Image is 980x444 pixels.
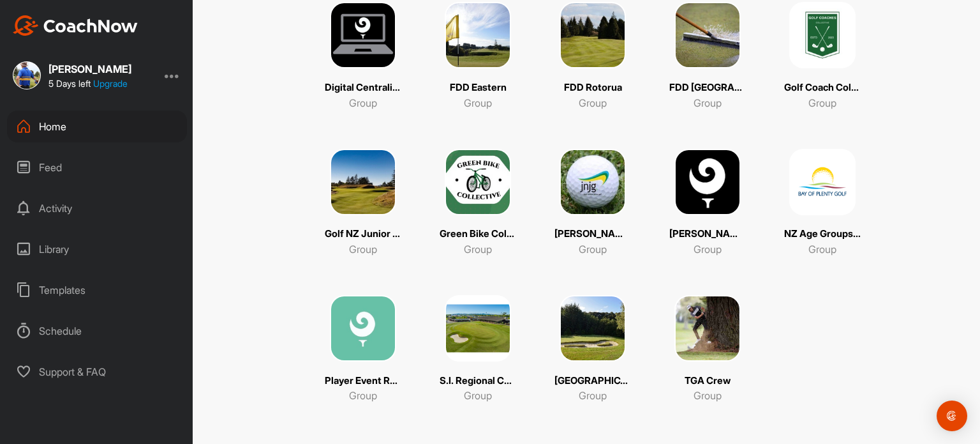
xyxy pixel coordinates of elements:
[694,241,722,257] p: Group
[330,295,396,362] img: square_92092d116f49af906fb2630edeb5937e.png
[560,149,626,215] img: square_2dffa995c002f883120350e82517968b.png
[685,374,731,388] p: TGA Crew
[7,151,187,183] div: Feed
[694,95,722,111] p: Group
[789,2,856,68] img: square_090a3d34f1f14ffe0bb1c7a78eb0185b.png
[579,388,607,403] p: Group
[445,149,511,215] img: square_085f02471e7747400559364f2269ce58.png
[440,374,516,388] p: S.I. Regional Camp 2025
[564,80,622,95] p: FDD Rotorua
[560,295,626,362] img: square_2cdef9be4aa2713c70fa2c9a0616760b.png
[554,227,631,241] p: [PERSON_NAME] 2023
[7,192,187,224] div: Activity
[349,241,377,257] p: Group
[7,274,187,306] div: Templates
[325,227,401,241] p: Golf NZ Junior Camp 2023
[440,227,516,241] p: Green Bike Collective - GC3 Series 1
[464,95,492,111] p: Group
[694,388,722,403] p: Group
[669,227,746,241] p: [PERSON_NAME] 2024
[784,80,861,95] p: Golf Coach Collective
[464,241,492,257] p: Group
[808,95,836,111] p: Group
[784,227,861,241] p: NZ Age Groups 2025
[93,78,128,89] a: Upgrade
[13,15,138,36] img: CoachNow
[808,241,836,257] p: Group
[674,149,741,215] img: square_c8edfd4fb335f2b11aa3bbbba331339a.png
[789,149,856,215] img: square_165f3fbd53b35e547f06f8754c3a4f44.png
[579,95,607,111] p: Group
[325,374,401,388] p: Player Event Reports
[349,95,377,111] p: Group
[674,295,741,362] img: square_ccdfa126158400d57f467f7b1b441008.png
[48,78,91,89] span: 5 Days left
[579,241,607,257] p: Group
[445,2,511,68] img: square_cbd7d73c2328dedbe5b48faf3078dd6e.png
[669,80,746,95] p: FDD [GEOGRAPHIC_DATA]
[48,64,131,74] div: [PERSON_NAME]
[445,295,511,362] img: square_0b0ecc5296ec5c478799428e3b0cbda8.png
[554,374,631,388] p: [GEOGRAPHIC_DATA] 24
[450,80,507,95] p: FDD Eastern
[7,356,187,388] div: Support & FAQ
[464,388,492,403] p: Group
[674,2,741,68] img: square_2a7e72f7d8a565ea856e7bd784a5f3ff.png
[330,2,396,68] img: square_c5506cce234aee71d61042ece37bba1a.png
[560,2,626,68] img: square_cfdd8d408998946e5cd9394de5f8722c.png
[7,111,187,142] div: Home
[325,80,401,95] p: Digital Centralisation
[7,233,187,265] div: Library
[7,315,187,347] div: Schedule
[330,149,396,215] img: square_18a5aeacb1151186284ea7d0a9d01cd4.png
[13,61,41,89] img: square_ecbe7f7a92d007b94e13a1366de5a5a9.jpg
[937,401,967,431] div: Open Intercom Messenger
[349,388,377,403] p: Group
